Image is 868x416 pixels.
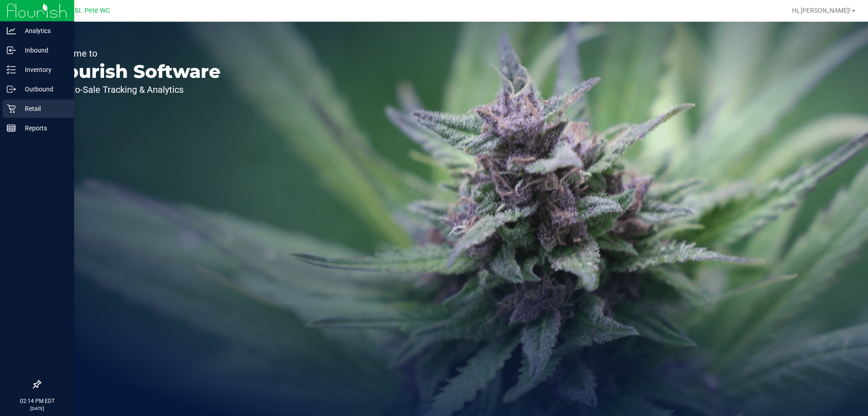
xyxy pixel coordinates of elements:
[7,85,16,94] inline-svg: Outbound
[49,85,221,94] p: Seed-to-Sale Tracking & Analytics
[4,397,70,405] p: 02:14 PM EDT
[4,405,70,412] p: [DATE]
[7,65,16,74] inline-svg: Inventory
[49,62,221,81] p: Flourish Software
[75,7,110,14] span: St. Pete WC
[792,7,851,14] span: Hi, [PERSON_NAME]!
[49,49,221,58] p: Welcome to
[16,45,70,56] p: Inbound
[7,124,16,133] inline-svg: Reports
[16,25,70,36] p: Analytics
[7,104,16,113] inline-svg: Retail
[7,26,16,35] inline-svg: Analytics
[16,123,70,134] p: Reports
[16,103,70,114] p: Retail
[16,84,70,95] p: Outbound
[7,46,16,55] inline-svg: Inbound
[16,64,70,75] p: Inventory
